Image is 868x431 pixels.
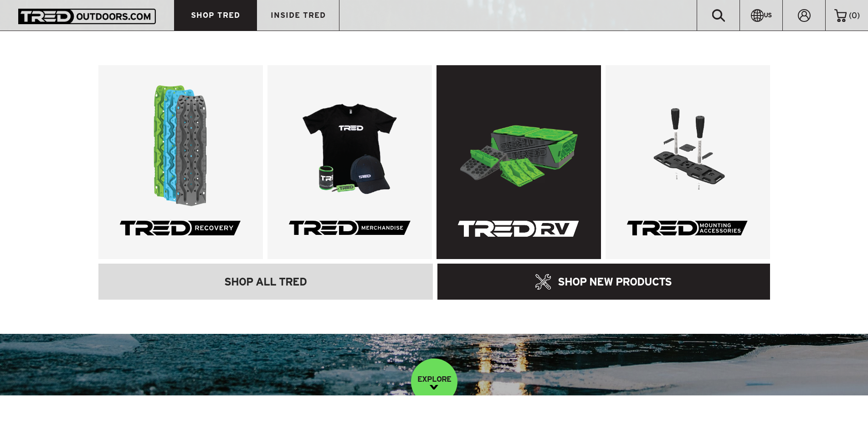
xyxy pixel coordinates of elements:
[18,9,156,24] img: TRED Outdoors America
[430,385,438,389] img: down-image
[98,264,433,300] a: SHOP ALL TRED
[834,9,847,22] img: cart-icon
[411,358,457,405] a: EXPLORE
[852,11,857,20] span: 0
[271,11,326,19] span: INSIDE TRED
[849,11,860,20] span: ( )
[437,264,770,300] a: SHOP NEW PRODUCTS
[191,11,240,19] span: SHOP TRED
